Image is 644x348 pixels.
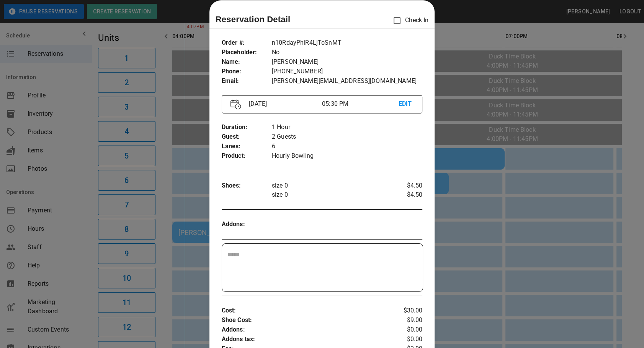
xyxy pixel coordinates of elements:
[389,13,428,29] p: Check In
[222,316,389,325] p: Shoe Cost :
[272,142,423,151] p: 6
[322,99,398,108] p: 05:30 PM
[222,57,272,67] p: Name :
[389,325,422,335] p: $0.00
[222,335,389,344] p: Addons tax :
[272,132,423,142] p: 2 Guests
[389,306,422,316] p: $30.00
[389,316,422,325] p: $9.00
[272,57,423,67] p: [PERSON_NAME]
[222,181,272,191] p: Shoes :
[216,13,291,26] p: Reservation Detail
[222,325,389,335] p: Addons :
[222,132,272,142] p: Guest :
[389,181,422,190] p: $4.50
[389,190,422,199] p: $4.50
[272,38,423,48] p: n10RdayPhiR4LjToSnMT
[272,48,423,57] p: No
[272,181,389,190] p: size 0
[222,76,272,86] p: Email :
[222,306,389,316] p: Cost :
[272,123,423,132] p: 1 Hour
[272,76,423,86] p: [PERSON_NAME][EMAIL_ADDRESS][DOMAIN_NAME]
[222,151,272,161] p: Product :
[398,99,414,109] p: EDIT
[222,48,272,57] p: Placeholder :
[222,67,272,76] p: Phone :
[246,99,322,108] p: [DATE]
[222,220,272,229] p: Addons :
[272,151,423,161] p: Hourly Bowling
[222,123,272,132] p: Duration :
[272,67,423,76] p: [PHONE_NUMBER]
[389,335,422,344] p: $0.00
[222,38,272,48] p: Order # :
[272,190,389,199] p: size 0
[230,99,241,110] img: Vector
[222,142,272,151] p: Lanes :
